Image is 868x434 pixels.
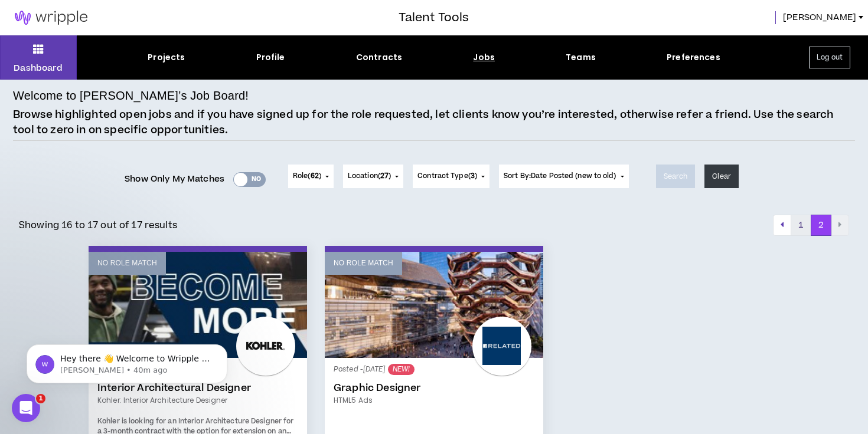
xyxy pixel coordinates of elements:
iframe: Intercom live chat [12,394,40,422]
a: No Role Match [89,252,307,358]
button: Clear [704,165,739,188]
p: Dashboard [14,62,63,74]
span: Contract Type ( ) [417,171,477,182]
div: Contracts [356,51,402,64]
span: 62 [311,171,319,181]
span: 1 [36,394,45,403]
sup: NEW! [388,364,415,375]
button: Contract Type(3) [413,165,490,188]
div: Projects [148,51,185,64]
span: [PERSON_NAME] [783,11,856,24]
button: Location(27) [343,165,403,188]
iframe: Intercom notifications message [9,320,245,402]
div: Profile [256,51,285,64]
p: Browse highlighted open jobs and if you have signed up for the role requested, let clients know y... [13,107,855,137]
div: Preferences [667,51,720,64]
span: 27 [380,171,389,181]
div: Teams [566,51,596,64]
a: No Role Match [325,252,543,358]
nav: pagination [773,215,849,236]
button: 1 [791,215,811,236]
span: Sort By: Date Posted (new to old) [504,171,616,181]
p: No Role Match [97,258,157,269]
a: Graphic Designer [334,382,534,394]
p: No Role Match [334,258,393,269]
h3: Talent Tools [399,9,469,27]
span: Show Only My Matches [125,170,224,188]
span: Role ( ) [293,171,321,182]
p: Showing 16 to 17 out of 17 results [19,218,177,232]
button: Sort By:Date Posted (new to old) [499,165,629,188]
h4: Welcome to [PERSON_NAME]’s Job Board! [13,87,249,104]
button: Role(62) [288,165,334,188]
button: Log out [809,47,850,68]
a: HTML5 Ads [334,395,534,406]
span: 3 [471,171,475,181]
p: Posted - [DATE] [334,364,534,375]
span: Location ( ) [348,171,391,182]
button: 2 [811,215,831,236]
button: Search [656,165,696,188]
